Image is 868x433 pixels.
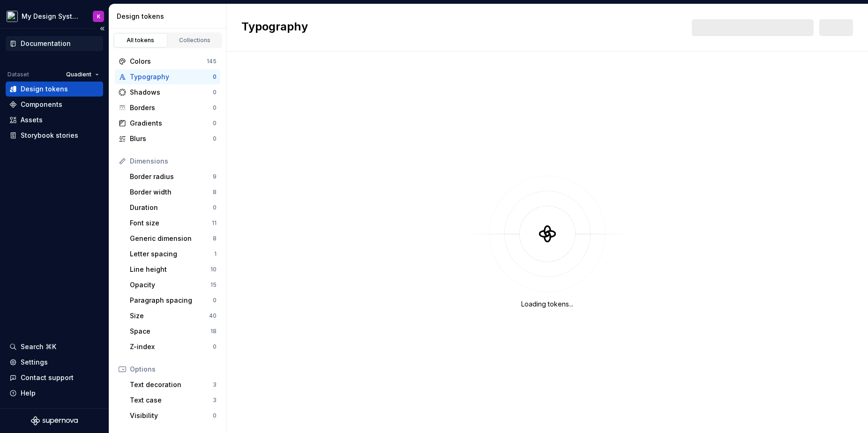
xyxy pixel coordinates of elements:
[6,339,103,354] button: Search ⌘K
[213,173,217,180] div: 9
[117,12,222,21] div: Design tokens
[126,169,220,184] a: Border radius9
[126,393,220,408] a: Text case3
[130,234,213,243] div: Generic dimension
[130,380,213,389] div: Text decoration
[130,327,210,336] div: Space
[126,293,220,308] a: Paragraph spacing0
[21,115,43,125] div: Assets
[213,204,217,211] div: 0
[130,311,209,321] div: Size
[213,135,217,142] div: 0
[21,84,68,94] div: Design tokens
[115,69,220,84] a: Typography0
[130,103,213,112] div: Borders
[130,365,217,374] div: Options
[66,71,91,78] span: Quadient
[7,11,18,22] img: 6523a3b9-8e87-42c6-9977-0b9a54b06238.png
[21,39,71,48] div: Documentation
[130,280,210,290] div: Opacity
[130,57,207,66] div: Colors
[213,235,217,242] div: 8
[207,58,217,65] div: 145
[7,71,29,78] div: Dataset
[130,396,213,405] div: Text case
[126,200,220,215] a: Duration0
[130,218,212,228] div: Font size
[130,265,210,274] div: Line height
[130,342,213,351] div: Z-index
[130,134,213,143] div: Blurs
[6,128,103,143] a: Storybook stories
[2,6,107,26] button: My Design SystemK
[130,249,214,259] div: Letter spacing
[115,100,220,115] a: Borders0
[213,381,217,388] div: 3
[172,37,218,44] div: Collections
[126,308,220,323] a: Size40
[210,328,217,335] div: 18
[22,12,82,21] div: My Design System
[521,299,573,309] div: Loading tokens...
[115,85,220,100] a: Shadows0
[126,339,220,354] a: Z-index0
[21,100,62,109] div: Components
[6,36,103,51] a: Documentation
[130,72,213,82] div: Typography
[115,116,220,131] a: Gradients0
[126,377,220,392] a: Text decoration3
[130,187,213,197] div: Border width
[115,131,220,146] a: Blurs0
[210,281,217,289] div: 15
[213,73,217,81] div: 0
[126,246,220,261] a: Letter spacing1
[213,412,217,419] div: 0
[126,324,220,339] a: Space18
[21,131,78,140] div: Storybook stories
[126,277,220,292] a: Opacity15
[213,396,217,404] div: 3
[130,296,213,305] div: Paragraph spacing
[130,203,213,212] div: Duration
[126,262,220,277] a: Line height10
[126,408,220,423] a: Visibility0
[96,22,109,35] button: Collapse sidebar
[21,373,74,382] div: Contact support
[62,68,103,81] button: Quadient
[126,231,220,246] a: Generic dimension8
[117,37,164,44] div: All tokens
[6,370,103,385] button: Contact support
[21,388,36,398] div: Help
[213,188,217,196] div: 8
[6,82,103,97] a: Design tokens
[21,358,48,367] div: Settings
[6,355,103,370] a: Settings
[126,216,220,231] a: Font size11
[213,297,217,304] div: 0
[130,88,213,97] div: Shadows
[214,250,217,258] div: 1
[6,386,103,401] button: Help
[115,54,220,69] a: Colors145
[130,157,217,166] div: Dimensions
[97,13,100,20] div: K
[130,119,213,128] div: Gradients
[130,411,213,420] div: Visibility
[213,104,217,112] div: 0
[212,219,217,227] div: 11
[21,342,56,351] div: Search ⌘K
[241,19,308,36] h2: Typography
[6,112,103,127] a: Assets
[31,416,78,426] svg: Supernova Logo
[213,343,217,351] div: 0
[130,172,213,181] div: Border radius
[126,185,220,200] a: Border width8
[213,89,217,96] div: 0
[213,119,217,127] div: 0
[209,312,217,320] div: 40
[210,266,217,273] div: 10
[6,97,103,112] a: Components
